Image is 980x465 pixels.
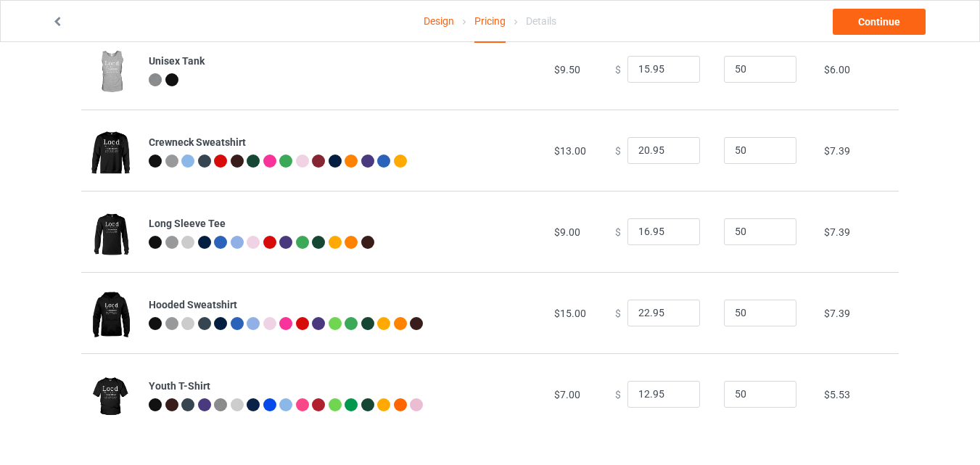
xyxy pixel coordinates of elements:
[474,1,506,43] div: Pricing
[824,389,850,400] span: $5.53
[824,64,850,75] span: $6.00
[833,9,926,35] a: Continue
[824,308,850,319] span: $7.39
[554,389,580,400] span: $7.00
[149,73,162,86] img: heather_texture.png
[615,226,621,237] span: $
[149,299,237,310] b: Hooded Sweatshirt
[554,226,580,238] span: $9.00
[615,388,621,400] span: $
[615,63,621,75] span: $
[526,1,556,41] div: Details
[615,307,621,318] span: $
[554,64,580,75] span: $9.50
[149,136,246,148] b: Crewneck Sweatshirt
[214,398,227,411] img: heather_texture.png
[424,1,454,41] a: Design
[149,55,205,67] b: Unisex Tank
[149,380,210,392] b: Youth T-Shirt
[615,144,621,156] span: $
[554,308,586,319] span: $15.00
[824,145,850,157] span: $7.39
[554,145,586,157] span: $13.00
[149,218,226,229] b: Long Sleeve Tee
[824,226,850,238] span: $7.39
